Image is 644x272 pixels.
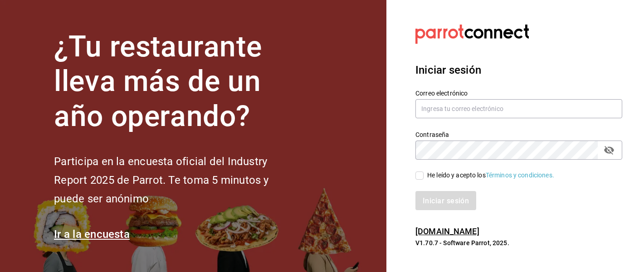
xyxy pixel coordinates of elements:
font: Iniciar sesión [415,64,481,76]
font: V1.70.7 - Software Parrot, 2025. [415,239,509,247]
font: Contraseña [415,131,449,138]
a: Ir a la encuesta [54,228,130,241]
font: He leído y acepto los [427,171,486,179]
input: Ingresa tu correo electrónico [415,99,622,118]
a: [DOMAIN_NAME] [415,227,479,236]
font: ¿Tu restaurante lleva más de un año operando? [54,30,262,134]
button: campo de contraseña [601,142,617,158]
a: Términos y condiciones. [486,171,554,179]
font: Participa en la encuesta oficial del Industry Report 2025 de Parrot. Te toma 5 minutos y puede se... [54,155,268,205]
font: Correo electrónico [415,89,468,96]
